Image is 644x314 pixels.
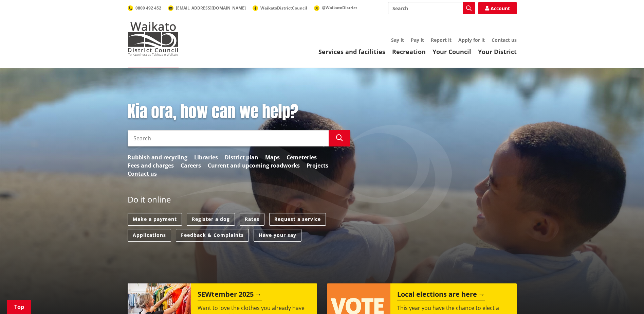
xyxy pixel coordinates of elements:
[492,37,517,43] a: Contact us
[225,153,258,161] a: District plan
[388,2,475,14] input: Search input
[287,153,317,161] a: Cemeteries
[433,48,471,56] a: Your Council
[431,37,452,43] a: Report it
[135,5,161,11] span: 0800 492 452
[314,5,357,11] a: @WaikatoDistrict
[254,229,301,242] a: Have your say
[128,170,157,178] a: Contact us
[322,5,357,11] span: @WaikatoDistrict
[128,22,179,56] img: Waikato District Council - Te Kaunihera aa Takiwaa o Waikato
[176,5,246,11] span: [EMAIL_ADDRESS][DOMAIN_NAME]
[397,290,485,300] h2: Local elections are here
[260,5,307,11] span: WaikatoDistrictCouncil
[168,5,246,11] a: [EMAIL_ADDRESS][DOMAIN_NAME]
[478,2,517,14] a: Account
[265,153,280,161] a: Maps
[128,229,171,242] a: Applications
[478,48,517,56] a: Your District
[176,229,249,242] a: Feedback & Complaints
[411,37,424,43] a: Pay it
[7,300,31,314] a: Top
[318,48,385,56] a: Services and facilities
[198,290,262,300] h2: SEWtember 2025
[128,102,350,122] h1: Kia ora, how can we help?
[187,213,235,226] a: Register a dog
[391,37,404,43] a: Say it
[194,153,218,161] a: Libraries
[128,213,182,226] a: Make a payment
[128,5,161,11] a: 0800 492 452
[181,161,201,170] a: Careers
[269,213,326,226] a: Request a service
[128,161,174,170] a: Fees and charges
[458,37,485,43] a: Apply for it
[128,130,329,146] input: Search input
[128,195,171,207] h2: Do it online
[613,285,637,310] iframe: Messenger Launcher
[128,153,187,161] a: Rubbish and recycling
[392,48,426,56] a: Recreation
[307,161,328,170] a: Projects
[253,5,307,11] a: WaikatoDistrictCouncil
[208,161,300,170] a: Current and upcoming roadworks
[240,213,264,226] a: Rates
